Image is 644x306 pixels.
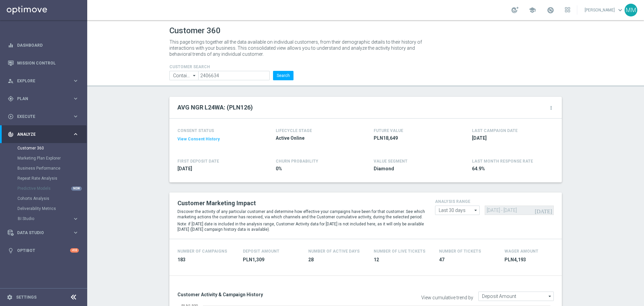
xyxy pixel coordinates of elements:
[8,78,72,84] div: Explore
[17,156,70,161] a: Marketing Plan Explorer
[72,95,79,102] i: keyboard_arrow_right
[7,248,79,253] button: lightbulb Optibot +10
[17,173,87,183] div: Repeat Rate Analysis
[421,295,473,301] label: View cumulative trend by
[616,6,624,14] span: keyboard_arrow_down
[374,128,403,133] h4: FUTURE VALUE
[7,60,79,66] button: Mission Control
[72,131,79,137] i: keyboard_arrow_right
[71,186,82,191] div: NEW
[473,206,479,215] i: arrow_drop_down
[17,214,87,224] div: BI Studio
[17,196,70,201] a: Cohorts Analysis
[177,136,220,142] button: View Consent History
[16,295,37,299] a: Settings
[439,257,496,263] span: 47
[18,217,66,221] span: BI Studio
[8,96,72,102] div: Plan
[8,42,14,48] i: equalizer
[276,166,354,172] span: 0%
[625,4,637,16] div: MM
[472,166,550,172] span: 64.9%
[17,206,70,211] a: Deliverability Metrics
[374,159,408,164] h4: VALUE SEGMENT
[72,78,79,84] i: keyboard_arrow_right
[177,221,425,232] p: Note: if [DATE] date is included in the analysis range, Customer Activity data for [DATE] is not ...
[177,159,219,164] h4: FIRST DEPOSIT DATE
[7,43,79,48] button: equalizer Dashboard
[7,96,79,101] button: gps_fixed Plan keyboard_arrow_right
[472,128,518,133] h4: LAST CAMPAIGN DATE
[17,54,79,72] a: Mission Control
[276,159,318,164] span: CHURN PROBABILITY
[17,231,72,235] span: Data Studio
[17,132,72,136] span: Analyze
[8,131,14,137] i: track_changes
[177,257,235,263] span: 183
[8,131,72,137] div: Analyze
[169,39,428,57] p: This page brings together all the data available on individual customers, from their demographic ...
[374,249,425,254] h4: Number Of Live Tickets
[191,71,198,80] i: arrow_drop_down
[8,54,79,72] div: Mission Control
[8,114,14,120] i: play_circle_outline
[17,193,87,204] div: Cohorts Analysis
[8,242,79,259] div: Optibot
[7,132,79,137] button: track_changes Analyze keyboard_arrow_right
[8,36,79,54] div: Dashboard
[8,230,72,236] div: Data Studio
[276,128,312,133] h4: LIFECYCLE STAGE
[243,249,279,254] h4: Deposit Amount
[17,143,87,153] div: Customer 360
[17,176,70,181] a: Repeat Rate Analysis
[177,103,253,112] h2: AVG NGR L24WA: (PLN126)
[17,163,87,173] div: Business Performance
[529,6,536,14] span: school
[7,230,79,235] button: Data Studio keyboard_arrow_right
[169,26,562,36] h1: Customer 360
[8,114,72,120] div: Execute
[177,292,361,298] h3: Customer Activity & Campaign History
[276,135,354,141] span: Active Online
[374,166,452,172] span: Diamond
[308,257,366,263] span: 28
[177,209,425,220] p: Discover the activity of any particular customer and determine how effective your campaigns have ...
[8,96,14,102] i: gps_fixed
[177,249,227,254] h4: Number of Campaigns
[17,204,87,214] div: Deliverability Metrics
[8,248,14,254] i: lightbulb
[7,78,79,84] button: person_search Explore keyboard_arrow_right
[374,135,452,141] span: PLN18,649
[243,257,300,263] span: PLN1,309
[177,128,256,133] h4: CONSENT STATUS
[504,257,562,263] span: PLN4,193
[273,71,293,80] button: Search
[472,159,533,164] span: LAST MONTH RESPONSE RATE
[70,248,79,253] div: +10
[72,216,79,222] i: keyboard_arrow_right
[504,249,538,254] h4: Wager Amount
[7,114,79,119] button: play_circle_outline Execute keyboard_arrow_right
[17,183,87,193] div: Predictive Models
[439,249,481,254] h4: Number Of Tickets
[435,199,554,204] h4: analysis range
[177,199,425,207] h2: Customer Marketing Impact
[72,229,79,236] i: keyboard_arrow_right
[17,166,70,171] a: Business Performance
[17,145,70,151] a: Customer 360
[169,64,293,69] h4: CUSTOMER SEARCH
[17,216,79,221] button: BI Studio keyboard_arrow_right
[7,294,13,300] i: settings
[177,166,256,172] span: 2022-04-20
[17,153,87,163] div: Marketing Plan Explorer
[198,71,270,80] input: Enter CID, Email, name or phone
[169,71,198,80] input: Contains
